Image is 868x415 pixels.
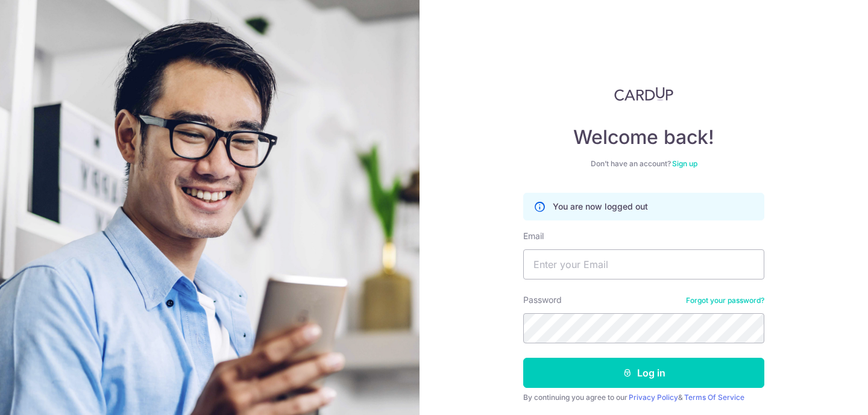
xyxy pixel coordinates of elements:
[686,296,764,305] a: Forgot your password?
[523,230,544,242] label: Email
[553,201,648,213] p: You are now logged out
[523,294,562,306] label: Password
[523,125,764,149] h4: Welcome back!
[614,87,673,101] img: CardUp Logo
[629,393,678,402] a: Privacy Policy
[523,358,764,388] button: Log in
[523,159,764,169] div: Don’t have an account?
[523,393,764,402] div: By continuing you agree to our &
[672,159,697,168] a: Sign up
[523,249,764,279] input: Enter your Email
[684,393,744,402] a: Terms Of Service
